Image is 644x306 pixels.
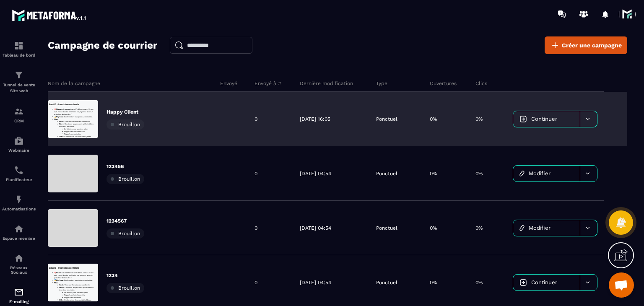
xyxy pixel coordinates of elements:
p: 0% [430,279,437,286]
a: automationsautomationsEspace membre [2,218,36,247]
p: Clics [475,80,487,87]
strong: Story [38,76,53,83]
span: Brouillon [118,176,140,182]
p: [DATE] 04:54 [300,170,331,177]
a: social-networksocial-networkRéseaux Sociaux [2,247,36,281]
p: 0% [475,116,483,122]
li: : Confirmer au prospect qu’il s’est bien inscrit au webinaire. [38,75,164,117]
span: Brouillon [118,285,140,291]
strong: Niveau de conscience [28,26,89,33]
img: logo [12,8,87,23]
p: 0% [430,225,437,231]
li: : Confirmation des modalités (dates, heure, lien d’accès au webinaire) [38,117,164,133]
p: Tunnel de vente Site web [2,82,36,94]
a: Continuer [513,111,580,127]
strong: Big Idea [28,51,51,58]
p: Tableau de bord [2,53,36,57]
a: automationsautomationsWebinaire [2,130,36,159]
p: Planificateur [2,177,36,182]
a: Modifier [513,166,580,182]
span: Continuer [531,116,557,122]
img: scheduler [14,165,24,175]
p: 0 [254,279,257,286]
a: schedulerschedulerPlanificateur [2,159,36,188]
p: [DATE] 16:05 [300,116,330,122]
img: social-network [14,253,24,263]
p: 0% [475,170,483,177]
p: 0% [430,170,437,177]
span: Modifier [529,170,551,176]
p: E-mailing [2,299,36,304]
strong: Plan [21,60,34,66]
li: 🥇 : Confirmation inscription + modalités. [21,51,164,59]
a: automationsautomationsAutomatisations [2,188,36,218]
p: [DATE] 04:54 [300,225,331,231]
p: Dernière modification [300,80,353,87]
h3: Email 1 - Inscription confirmée [4,11,164,19]
a: formationformationCRM [2,100,36,130]
img: email [14,287,24,297]
strong: Offer [38,117,52,124]
img: automations [14,136,24,146]
p: Réseaux Sociaux [2,265,36,275]
p: Ponctuel [376,225,397,231]
strong: Hook [38,67,52,74]
a: formationformationTunnel de vente Site web [2,64,36,100]
img: icon [519,171,525,176]
p: Envoyé [220,80,237,87]
li: Le féliciter pour son inscription [55,92,164,100]
p: Envoyé à # [254,80,281,87]
span: Brouillon [118,122,140,127]
span: Continuer [531,279,557,285]
a: Modifier [513,220,580,236]
a: Continuer [513,275,580,290]
h2: Campagne de courrier [48,37,157,54]
p: CRM [2,119,36,123]
p: 123456 [106,163,144,170]
img: formation [14,106,24,117]
p: Type [376,80,387,87]
img: formation [14,70,24,80]
p: Webinaire [2,148,36,153]
p: 0% [475,279,483,286]
p: 0 [254,170,257,177]
div: Ouvrir le chat [609,272,634,298]
a: Créer une campagne [545,36,627,54]
p: Espace membre [2,236,36,241]
li: Rappel des bénéfices clés [55,100,164,109]
img: automations [14,194,24,205]
p: 0 [254,225,257,231]
p: Ouvertures [430,80,457,87]
p: 0 [254,116,257,122]
p: Ponctuel [376,170,397,177]
em: Je me suis inscrit à votre webinaire car je pense avoir un problème à résoudre.” [21,26,152,49]
span: Créer une campagne [562,41,622,49]
li: : Votre confirmation est confirmée. [38,67,164,75]
p: Automatisations [2,207,36,211]
img: automations [14,224,24,234]
img: icon [519,225,525,231]
p: 0% [430,116,437,122]
p: Happy Client [106,109,144,115]
img: icon [519,279,527,286]
p: [DATE] 04:54 [300,279,331,286]
p: Ponctuel [376,279,397,286]
span: Brouillon [118,231,140,236]
a: formationformationTableau de bord [2,34,36,64]
p: 1234 [106,272,144,279]
p: Nom de la campagne [48,80,100,87]
li: 🧠 : Problem-aware “ [21,26,164,51]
